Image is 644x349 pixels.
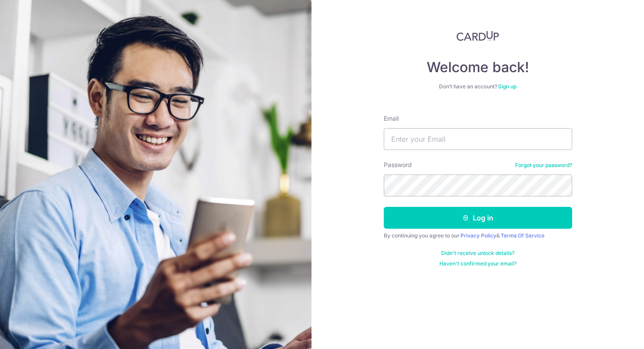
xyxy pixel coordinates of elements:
[441,250,514,257] a: Didn't receive unlock details?
[384,207,572,229] button: Log in
[439,260,517,267] a: Haven't confirmed your email?
[515,162,572,169] a: Forgot your password?
[460,232,496,239] a: Privacy Policy
[456,31,499,41] img: CardUp Logo
[384,83,572,90] div: Don’t have an account?
[384,59,572,76] h4: Welcome back!
[498,83,517,90] a: Sign up
[384,114,399,123] label: Email
[384,232,572,239] div: By continuing you agree to our &
[384,161,412,169] label: Password
[384,128,572,150] input: Enter your Email
[501,232,545,239] a: Terms Of Service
